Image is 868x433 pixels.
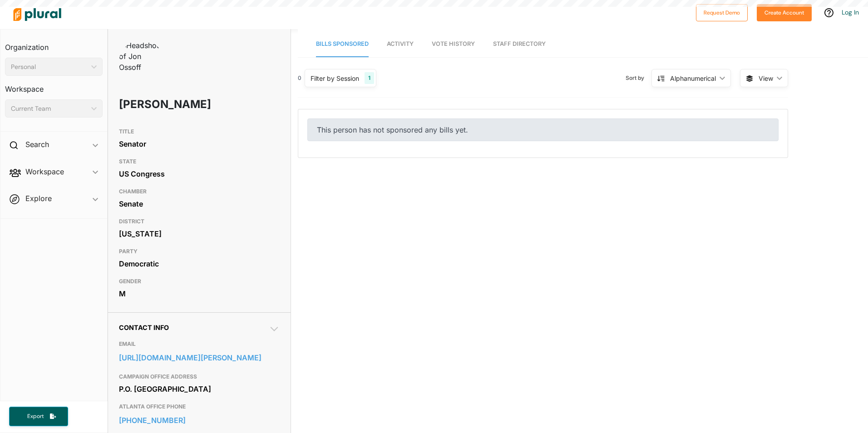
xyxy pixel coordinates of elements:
a: Log In [842,8,859,16]
h3: ATLANTA OFFICE PHONE [119,401,280,412]
h3: CAMPAIGN OFFICE ADDRESS [119,371,280,382]
a: Vote History [432,31,475,57]
div: [US_STATE] [119,227,280,241]
div: P.O. [GEOGRAPHIC_DATA] [119,382,280,396]
span: Vote History [432,40,475,47]
span: Sort by [626,74,651,82]
button: Create Account [757,4,812,21]
div: Filter by Session [311,74,359,83]
span: Activity [387,40,414,47]
a: Request Demo [696,7,748,17]
h3: EMAIL [119,339,280,349]
a: Bills Sponsored [316,31,369,57]
span: Contact Info [119,324,169,331]
span: Export [21,413,50,420]
div: Democratic [119,257,280,271]
a: Staff Directory [493,31,546,57]
h3: CHAMBER [119,186,280,197]
h3: Workspace [5,76,103,96]
div: 0 [298,74,301,82]
a: Activity [387,31,414,57]
a: Create Account [757,7,812,17]
h3: GENDER [119,276,280,287]
h3: PARTY [119,246,280,257]
span: Bills Sponsored [316,40,369,47]
button: Export [9,407,68,426]
div: Current Team [11,104,88,113]
h3: Organization [5,34,103,54]
button: Request Demo [696,4,748,21]
div: Alphanumerical [670,74,716,83]
h2: Search [25,139,49,149]
a: [PHONE_NUMBER] [119,413,280,427]
h3: STATE [119,156,280,167]
div: 1 [365,72,374,84]
div: US Congress [119,167,280,181]
img: Headshot of Jon Ossoff [119,40,164,73]
div: Personal [11,62,88,72]
div: Senate [119,197,280,211]
div: M [119,287,280,300]
div: Senator [119,137,280,151]
span: View [759,74,773,83]
h3: TITLE [119,126,280,137]
h1: [PERSON_NAME] [119,91,215,118]
div: This person has not sponsored any bills yet. [307,118,779,141]
h3: DISTRICT [119,216,280,227]
a: [URL][DOMAIN_NAME][PERSON_NAME] [119,351,280,364]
